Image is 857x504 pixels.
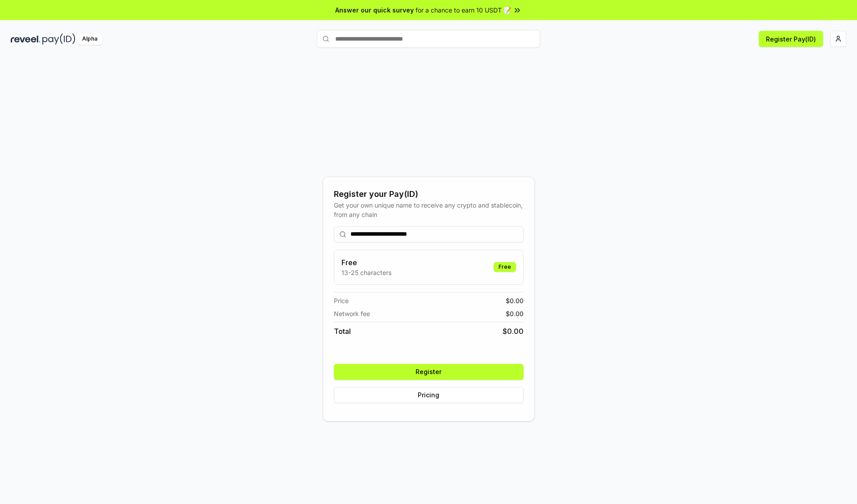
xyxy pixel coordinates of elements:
[11,33,41,45] img: reveel_dark
[503,326,524,337] span: $ 0.00
[506,296,524,305] span: $ 0.00
[341,268,391,277] p: 13-25 characters
[334,309,370,318] span: Network fee
[334,188,524,200] div: Register your Pay(ID)
[334,200,524,219] div: Get your own unique name to receive any crypto and stablecoin, from any chain
[494,262,516,272] div: Free
[341,257,391,268] h3: Free
[334,364,524,380] button: Register
[506,309,524,318] span: $ 0.00
[42,33,75,45] img: pay_id
[416,5,511,15] span: for a chance to earn 10 USDT 📝
[335,5,414,15] span: Answer our quick survey
[334,326,351,337] span: Total
[334,296,349,305] span: Price
[334,387,524,403] button: Pricing
[77,33,102,45] div: Alpha
[759,31,823,47] button: Register Pay(ID)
